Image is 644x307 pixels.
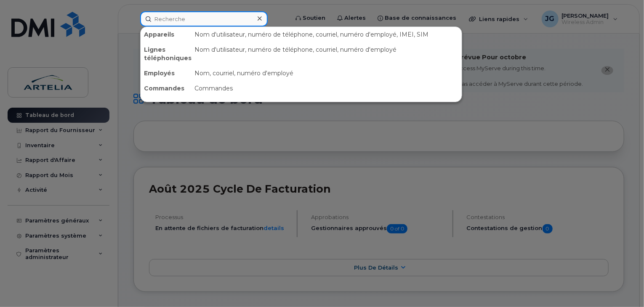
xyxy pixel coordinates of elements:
[141,81,191,96] div: Commandes
[191,66,462,81] div: Nom, courriel, numéro d'employé
[191,81,462,96] div: Commandes
[141,27,191,42] div: Appareils
[191,27,462,42] div: Nom d'utilisateur, numéro de téléphone, courriel, numéro d'employé, IMEI, SIM
[141,42,191,66] div: Lignes téléphoniques
[191,42,462,66] div: Nom d'utilisateur, numéro de téléphone, courriel, numéro d'employé
[141,66,191,81] div: Employés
